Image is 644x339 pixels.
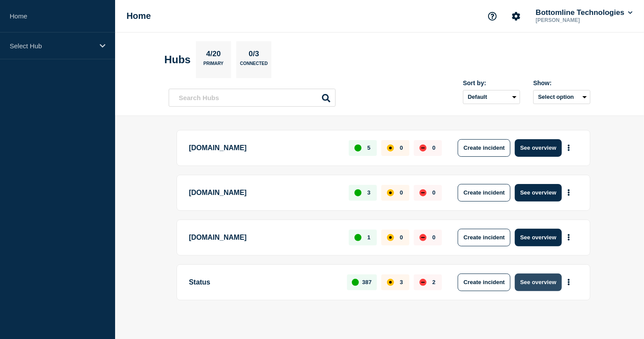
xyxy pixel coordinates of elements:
[367,234,370,241] p: 1
[432,144,435,151] p: 0
[463,79,520,87] div: Sort by:
[515,184,561,202] button: See overview
[458,139,510,157] button: Create incident
[189,139,339,157] p: [DOMAIN_NAME]
[355,189,362,196] div: up
[355,144,362,151] div: up
[164,54,191,66] h2: Hubs
[507,7,525,25] button: Account settings
[400,189,403,196] p: 0
[515,229,561,246] button: See overview
[189,184,339,202] p: [DOMAIN_NAME]
[515,139,561,157] button: See overview
[367,144,370,151] p: 5
[400,144,403,151] p: 0
[367,189,370,196] p: 3
[420,144,427,151] div: down
[203,50,224,61] p: 4/20
[533,90,590,104] button: Select option
[169,89,336,107] input: Search Hubs
[387,189,394,196] div: affected
[10,42,94,50] p: Select Hub
[432,279,435,285] p: 2
[387,144,394,151] div: affected
[458,184,510,202] button: Create incident
[483,7,502,25] button: Support
[352,279,359,286] div: up
[534,17,626,23] p: [PERSON_NAME]
[127,11,151,21] h1: Home
[387,279,394,286] div: affected
[432,234,435,241] p: 0
[563,229,575,245] button: More actions
[420,189,427,196] div: down
[458,274,510,291] button: Create incident
[246,50,263,61] p: 0/3
[400,234,403,241] p: 0
[362,279,372,285] p: 387
[533,79,590,87] div: Show:
[463,90,520,104] select: Sort by
[355,234,362,241] div: up
[458,229,510,246] button: Create incident
[420,279,427,286] div: down
[432,189,435,196] p: 0
[563,184,575,201] button: More actions
[240,61,268,70] p: Connected
[189,274,337,291] p: Status
[563,140,575,156] button: More actions
[387,234,394,241] div: affected
[189,229,339,246] p: [DOMAIN_NAME]
[203,61,224,70] p: Primary
[515,274,561,291] button: See overview
[534,8,634,17] button: Bottomline Technologies
[420,234,427,241] div: down
[400,279,403,285] p: 3
[563,274,575,290] button: More actions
